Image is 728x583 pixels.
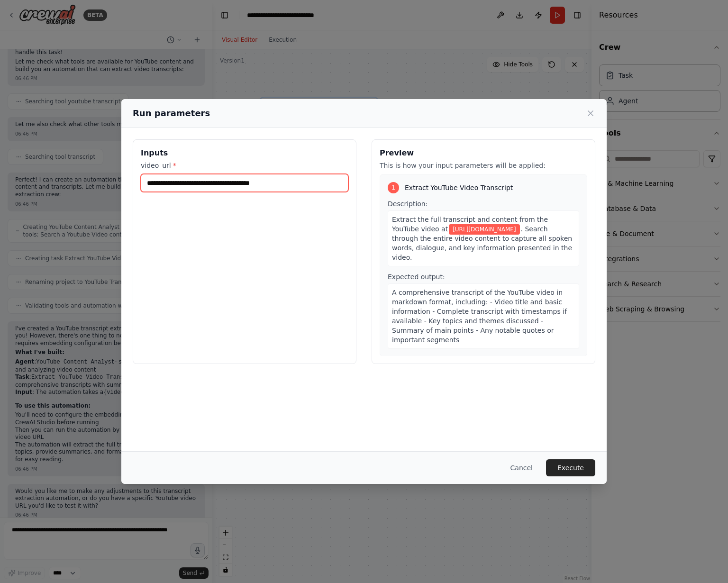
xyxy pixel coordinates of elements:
span: Expected output: [388,273,445,281]
button: Cancel [503,459,540,476]
span: Extract the full transcript and content from the YouTube video at [392,216,548,233]
h3: Inputs [141,147,348,159]
span: Description: [388,200,428,208]
span: Variable: video_url [449,224,519,235]
div: 1 [388,182,399,193]
h2: Run parameters [133,107,210,120]
h3: Preview [380,147,587,159]
p: This is how your input parameters will be applied: [380,161,587,170]
button: Execute [546,459,595,476]
label: video_url [141,161,348,170]
span: Extract YouTube Video Transcript [405,183,513,192]
span: A comprehensive transcript of the YouTube video in markdown format, including: - Video title and ... [392,289,567,344]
